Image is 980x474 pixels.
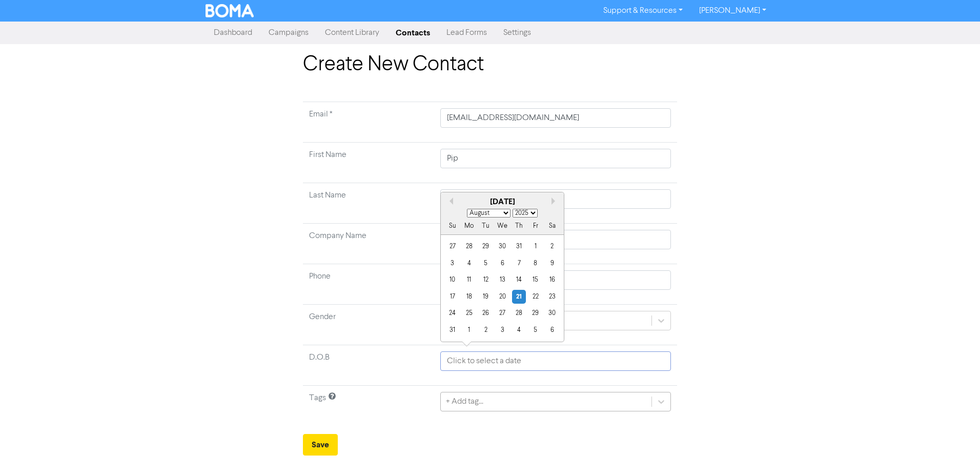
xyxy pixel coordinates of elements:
[445,306,459,320] div: day-24
[512,256,526,270] div: day-7
[479,240,493,253] div: day-29
[479,256,493,270] div: day-5
[495,256,509,270] div: day-6
[545,219,559,233] div: Sa
[206,23,260,43] a: Dashboard
[545,273,559,287] div: day-16
[528,273,542,287] div: day-15
[303,52,677,77] h1: Create New Contact
[445,323,459,337] div: day-31
[303,305,434,345] td: Gender
[512,323,526,337] div: day-4
[528,306,542,320] div: day-29
[303,224,434,264] td: Company Name
[303,264,434,305] td: Phone
[441,196,564,208] div: [DATE]
[206,4,254,17] img: BOMA Logo
[595,3,691,19] a: Support & Resources
[545,240,559,253] div: day-2
[479,219,493,233] div: Tu
[545,323,559,337] div: day-6
[528,256,542,270] div: day-8
[512,290,526,304] div: day-21
[512,306,526,320] div: day-28
[445,256,459,270] div: day-3
[495,240,509,253] div: day-30
[495,290,509,304] div: day-20
[691,3,774,19] a: [PERSON_NAME]
[528,240,542,253] div: day-1
[528,290,542,304] div: day-22
[545,290,559,304] div: day-23
[445,290,459,304] div: day-17
[545,256,559,270] div: day-9
[440,351,671,371] input: Click to select a date
[462,240,476,253] div: day-28
[495,306,509,320] div: day-27
[528,219,542,233] div: Fr
[462,219,476,233] div: Mo
[303,102,434,143] td: Required
[512,273,526,287] div: day-14
[317,23,387,43] a: Content Library
[495,273,509,287] div: day-13
[445,219,459,233] div: Su
[446,396,483,408] div: + Add tag...
[479,306,493,320] div: day-26
[479,290,493,304] div: day-19
[851,363,980,474] iframe: Chat Widget
[479,323,493,337] div: day-2
[512,240,526,253] div: day-31
[495,219,509,233] div: We
[303,143,434,183] td: First Name
[462,256,476,270] div: day-4
[462,290,476,304] div: day-18
[387,23,438,43] a: Contacts
[545,306,559,320] div: day-30
[479,273,493,287] div: day-12
[462,273,476,287] div: day-11
[303,345,434,386] td: D.O.B
[303,183,434,224] td: Last Name
[303,434,338,456] button: Save
[446,197,453,205] button: Previous Month
[444,239,560,339] div: month-2025-08
[495,323,509,337] div: day-3
[438,23,495,43] a: Lead Forms
[445,240,459,253] div: day-27
[528,323,542,337] div: day-5
[462,306,476,320] div: day-25
[462,323,476,337] div: day-1
[445,273,459,287] div: day-10
[512,219,526,233] div: Th
[495,23,539,43] a: Settings
[260,23,317,43] a: Campaigns
[303,386,434,426] td: Tags
[552,197,559,205] button: Next month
